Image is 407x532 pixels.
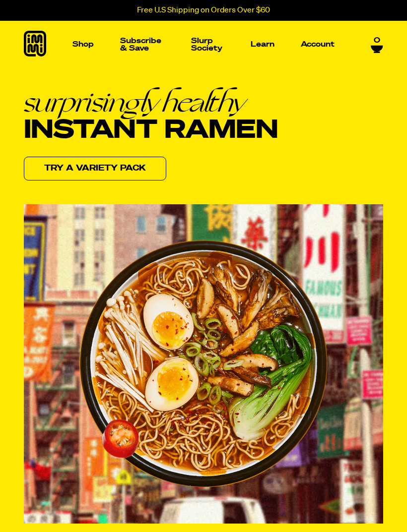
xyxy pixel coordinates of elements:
[120,37,165,52] p: Subscribe & Save
[251,41,274,48] p: Learn
[24,88,278,144] h1: Instant Ramen
[374,36,380,45] span: 0
[371,36,383,53] a: 0
[24,157,166,180] a: Try a variety pack
[297,37,339,52] a: Account
[187,33,228,56] a: Slurp Society
[247,21,278,68] a: Learn
[68,21,339,68] nav: Main navigation
[24,88,278,116] em: surprisingly healthy
[191,37,224,52] p: Slurp Society
[79,240,328,487] img: Ramen bowl
[137,6,270,15] p: Free U.S Shipping on Orders Over $60
[68,21,98,68] a: Shop
[72,41,94,48] p: Shop
[116,33,169,56] a: Subscribe & Save
[301,41,335,48] p: Account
